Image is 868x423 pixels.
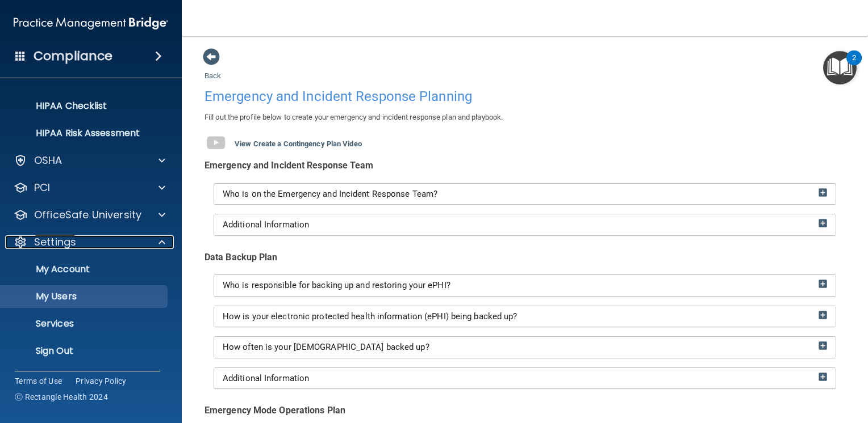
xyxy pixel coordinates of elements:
b: View Create a Contingency Plan Video [235,139,362,148]
p: Fill out the profile below to create your emergency and incident response plan and playbook. [205,111,845,124]
p: HIPAA Risk Assessment [7,128,162,139]
img: ic_add_box.75fa564c.png [819,311,827,319]
img: gray_youtube_icon.38fcd6cc.png [205,132,227,154]
p: My Users [7,291,162,302]
span: Additional Information [223,373,309,383]
h4: Compliance [34,48,112,64]
b: Data Backup Plan [205,252,278,263]
a: Settings [14,235,165,249]
a: Additional Information [223,374,827,383]
a: Who is responsible for backing up and restoring your ePHI? [223,281,827,290]
img: ic_add_box.75fa564c.png [819,280,827,288]
p: HIPAA Checklist [7,100,162,112]
a: Terms of Use [15,375,62,387]
p: Services [7,318,162,329]
span: How is your electronic protected health information (ePHI) being backed up? [223,311,518,322]
b: Emergency and Incident Response Team [205,160,374,171]
img: ic_add_box.75fa564c.png [819,219,827,227]
b: Emergency Mode Operations Plan [205,405,345,416]
a: OfficeSafe University [14,208,165,222]
a: Privacy Policy [76,375,127,387]
p: OfficeSafe University [34,208,141,222]
h4: Emergency and Incident Response Planning [205,89,845,104]
a: Who is on the Emergency and Incident Response Team? [223,189,827,199]
span: Additional Information [223,219,309,230]
img: ic_add_box.75fa564c.png [819,341,827,350]
a: Additional Information [223,220,827,230]
a: Back [205,58,221,80]
div: 2 [852,58,856,73]
p: Settings [34,235,76,249]
a: PCI [14,181,165,194]
span: Ⓒ Rectangle Health 2024 [15,391,108,403]
span: Who is on the Emergency and Incident Response Team? [223,189,437,199]
p: My Account [7,264,162,275]
a: OSHA [14,154,165,167]
img: PMB logo [14,12,168,35]
img: ic_add_box.75fa564c.png [819,188,827,197]
p: OSHA [34,154,62,167]
a: How is your electronic protected health information (ePHI) being backed up? [223,312,827,322]
span: How often is your [DEMOGRAPHIC_DATA] backed up? [223,342,429,352]
p: Sign Out [7,345,162,357]
button: Open Resource Center, 2 new notifications [823,51,857,84]
iframe: Drift Widget Chat Controller [672,343,854,388]
a: How often is your [DEMOGRAPHIC_DATA] backed up? [223,342,827,352]
span: Who is responsible for backing up and restoring your ePHI? [223,280,450,290]
p: PCI [34,181,50,194]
